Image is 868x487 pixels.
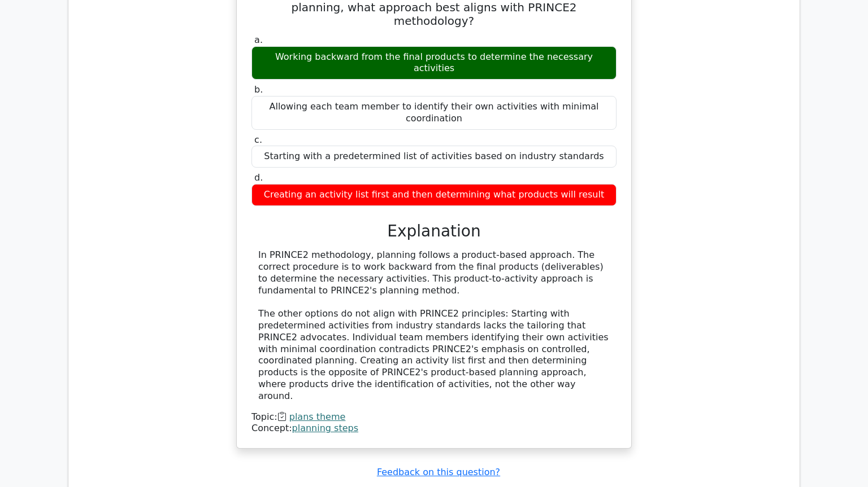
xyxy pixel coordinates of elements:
div: Starting with a predetermined list of activities based on industry standards [251,146,617,168]
div: Concept: [251,423,617,435]
a: Feedback on this question? [377,467,500,477]
a: planning steps [292,423,358,433]
h3: Explanation [258,222,610,241]
a: plans theme [289,411,346,422]
span: c. [254,134,262,145]
div: Topic: [251,411,617,423]
div: Creating an activity list first and then determining what products will result [251,184,617,206]
div: Working backward from the final products to determine the necessary activities [251,46,617,80]
div: Allowing each team member to identify their own activities with minimal coordination [251,96,617,130]
span: d. [254,172,263,183]
span: b. [254,84,263,95]
div: In PRINCE2 methodology, planning follows a product-based approach. The correct procedure is to wo... [258,249,610,402]
span: a. [254,34,263,45]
